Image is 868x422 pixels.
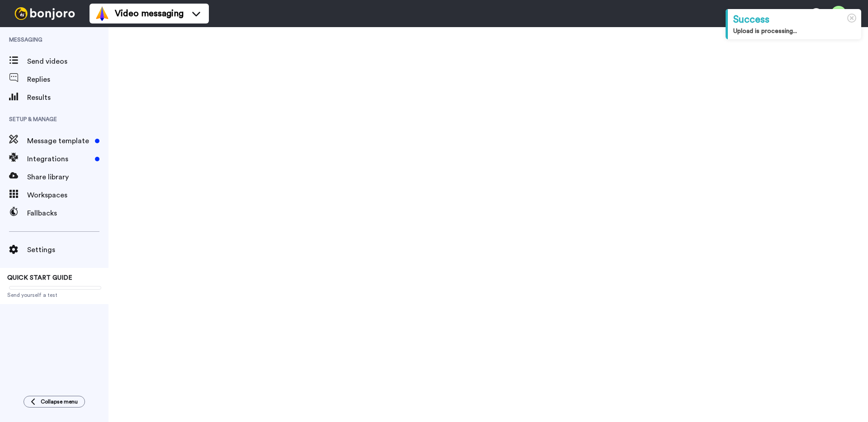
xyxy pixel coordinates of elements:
button: Collapse menu [24,396,85,408]
img: vm-color.svg [95,6,109,21]
div: Upload is processing... [733,27,856,36]
span: Settings [27,244,108,255]
span: Workspaces [27,190,108,201]
span: Send yourself a test [7,291,101,299]
span: Results [27,92,108,103]
span: Integrations [27,154,91,164]
span: QUICK START GUIDE [7,275,72,281]
span: Message template [27,136,91,146]
span: Collapse menu [41,398,78,405]
span: Fallbacks [27,208,108,219]
div: Success [733,13,856,27]
span: Share library [27,172,108,183]
span: Send videos [27,56,108,67]
span: Replies [27,74,108,85]
img: bj-logo-header-white.svg [11,7,79,20]
span: Video messaging [115,7,184,20]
